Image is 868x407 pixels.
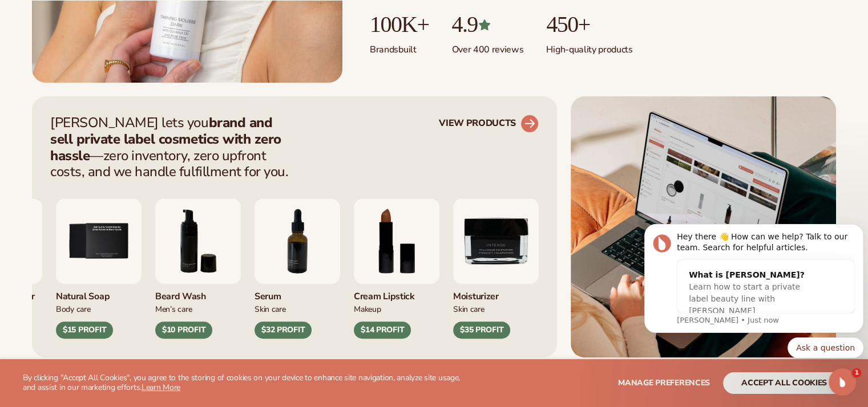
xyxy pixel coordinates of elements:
[155,303,241,315] div: Men’s Care
[723,372,845,394] button: accept all cookies
[829,368,856,396] iframe: Intercom live chat
[56,321,113,339] div: $15 PROFIT
[453,284,539,303] div: Moisturizer
[571,96,836,357] img: Shopify Image 2
[255,284,340,303] div: Serum
[453,321,510,339] div: $35 PROFIT
[618,377,710,388] span: Manage preferences
[155,198,241,284] img: Foaming beard wash.
[56,303,142,315] div: Body Care
[852,368,861,377] span: 1
[155,198,241,339] div: 6 / 9
[354,198,439,339] div: 8 / 9
[354,303,439,315] div: Makeup
[255,198,340,284] img: Collagen and retinol serum.
[370,12,429,37] p: 100K+
[255,321,312,339] div: $32 PROFIT
[546,37,632,56] p: High-quality products
[56,284,142,303] div: Natural Soap
[451,37,523,56] p: Over 400 reviews
[354,321,411,339] div: $14 PROFIT
[618,372,710,394] button: Manage preferences
[142,382,180,393] a: Learn More
[155,321,212,339] div: $10 PROFIT
[640,186,868,376] iframe: Intercom notifications message
[255,303,340,315] div: Skin Care
[453,198,539,284] img: Moisturizer.
[370,37,429,56] p: Brands built
[56,198,142,284] img: Nature bar of soap.
[451,12,523,37] p: 4.9
[155,284,241,303] div: Beard Wash
[255,198,340,339] div: 7 / 9
[50,115,296,180] p: [PERSON_NAME] lets you —zero inventory, zero upfront costs, and we handle fulfillment for you.
[453,198,539,339] div: 9 / 9
[50,113,281,165] strong: brand and sell private label cosmetics with zero hassle
[453,303,539,315] div: Skin Care
[439,115,539,133] a: VIEW PRODUCTS
[354,198,439,284] img: Luxury cream lipstick.
[56,198,142,339] div: 5 / 9
[354,284,439,303] div: Cream Lipstick
[546,12,632,37] p: 450+
[23,373,473,393] p: By clicking "Accept All Cookies", you agree to the storing of cookies on your device to enhance s...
